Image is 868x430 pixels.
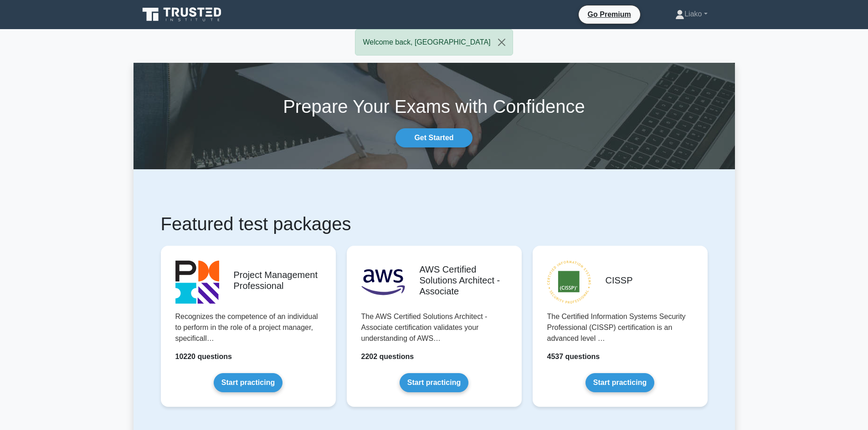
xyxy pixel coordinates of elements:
[395,128,472,147] a: Get Started
[582,9,637,20] a: Go Premium
[134,96,735,117] h1: Prepare Your Exams with Confidence
[355,29,513,56] div: Welcome back, [GEOGRAPHIC_DATA]
[214,373,282,392] a: Start practicing
[400,373,468,392] a: Start practicing
[653,5,729,23] a: Liako
[586,373,654,392] a: Start practicing
[491,30,513,55] button: Close
[161,213,708,235] h1: Featured test packages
